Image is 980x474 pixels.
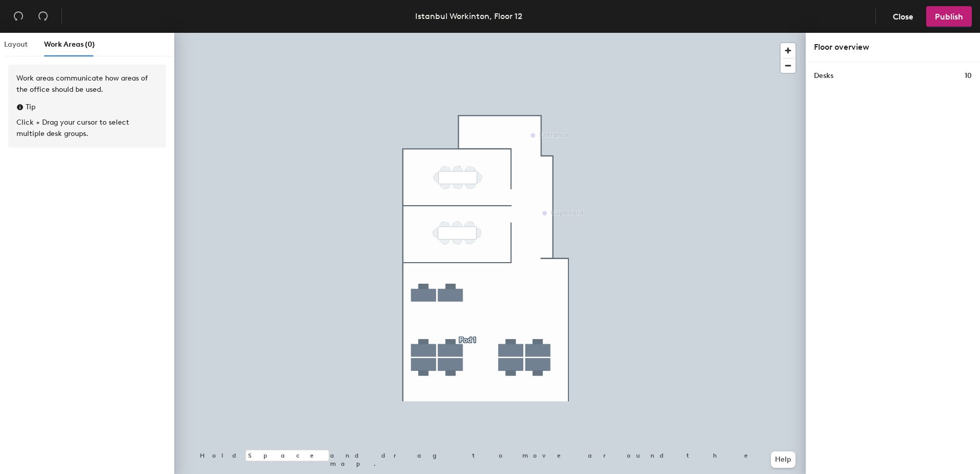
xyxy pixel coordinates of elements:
button: Publish [926,6,972,27]
div: Click + Drag your cursor to select multiple desk groups. [16,117,158,140]
button: Redo (⌘ + ⇧ + Z) [33,6,53,27]
span: Publish [935,12,963,22]
div: Floor overview [814,41,972,53]
h1: Desks [814,70,833,82]
span: Close [893,12,913,22]
button: Close [884,6,922,27]
span: Work Areas (0) [44,40,95,49]
button: Help [771,451,795,468]
div: Work areas communicate how areas of the office should be used. [16,73,158,95]
h1: 10 [965,70,972,82]
span: Tip [26,102,35,113]
span: Layout [4,40,28,49]
button: Undo (⌘ + Z) [8,6,29,27]
div: Istanbul Workinton, Floor 12 [415,10,522,23]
